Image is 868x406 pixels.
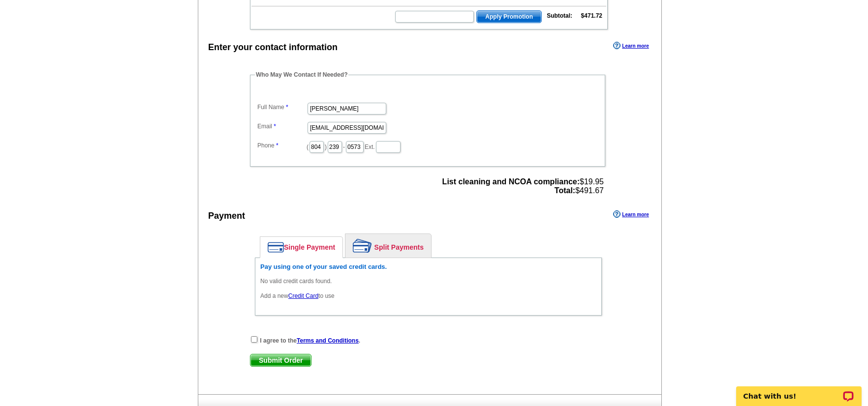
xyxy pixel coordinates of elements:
p: Add a new to use [260,291,596,300]
strong: List cleaning and NCOA compliance: [442,177,580,186]
span: Apply Promotion [477,11,541,23]
button: Apply Promotion [476,10,542,23]
a: Split Payments [345,234,431,258]
div: Enter your contact information [208,41,338,54]
legend: Who May We Contact If Needed? [255,70,348,79]
span: Submit Order [250,354,311,366]
strong: I agree to the . [260,337,360,344]
a: Single Payment [260,237,342,258]
label: Full Name [257,103,307,112]
iframe: LiveChat chat widget [730,375,868,406]
h6: Pay using one of your saved credit cards. [260,263,596,271]
label: Phone [257,141,307,150]
dd: ( ) - Ext. [255,139,600,154]
img: single-payment.png [268,242,284,253]
div: Payment [208,209,245,223]
a: Credit Card [288,292,318,299]
strong: Total: [555,186,575,195]
p: No valid credit cards found. [260,277,596,286]
strong: $471.72 [581,12,602,19]
strong: Subtotal: [547,12,572,19]
span: $19.95 $491.67 [442,177,604,195]
img: split-payment.png [353,239,372,253]
a: Learn more [613,210,649,218]
label: Email [257,122,307,131]
a: Learn more [613,42,649,50]
a: Terms and Conditions [297,337,359,344]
